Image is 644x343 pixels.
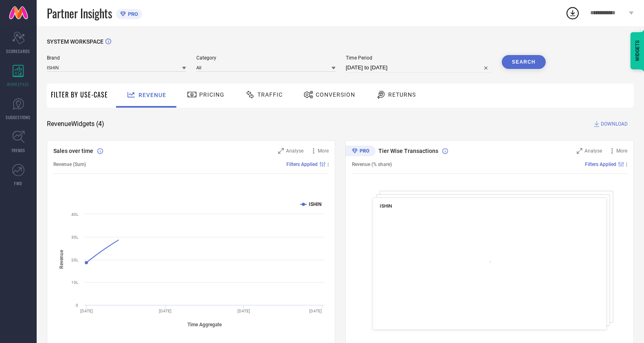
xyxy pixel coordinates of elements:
span: WORKSPACE [7,81,30,87]
span: ISHIN [380,203,393,209]
svg: Zoom [577,148,582,154]
text: 10L [71,280,79,285]
span: Sales over time [53,148,93,154]
span: Category [196,55,336,61]
span: SUGGESTIONS [6,114,31,120]
div: Open download list [565,6,580,20]
span: PRO [126,11,138,17]
span: Revenue Widgets ( 4 ) [47,120,104,128]
span: Analyse [286,148,303,154]
span: Filter By Use-Case [51,90,108,100]
span: Filters Applied [286,162,318,167]
span: More [616,148,627,154]
input: Select time period [346,63,492,73]
span: Time Period [346,55,492,61]
tspan: Time Aggregate [187,321,222,327]
text: 40L [71,212,79,217]
span: Analyse [585,148,602,154]
text: [DATE] [159,309,171,313]
span: More [318,148,329,154]
span: Revenue (% share) [352,162,392,167]
span: TRENDS [11,147,25,153]
span: Returns [388,91,416,98]
span: | [626,162,627,167]
svg: Zoom [278,148,284,154]
div: Premium [345,146,376,158]
span: Pricing [199,91,224,98]
text: 20L [71,258,79,262]
text: ISHIN [309,201,321,207]
span: Tier Wise Transactions [378,148,438,154]
span: SCORECARDS [7,48,31,54]
span: SYSTEM WORKSPACE [47,38,103,45]
text: [DATE] [237,309,250,313]
text: 0 [76,303,78,308]
span: Revenue (Sum) [53,162,86,167]
span: Partner Insights [47,5,112,22]
text: [DATE] [80,309,93,313]
span: Brand [47,55,186,61]
span: Filters Applied [585,162,616,167]
span: FWD [15,180,22,186]
text: 30L [71,235,79,239]
span: Traffic [257,91,283,98]
tspan: Revenue [59,250,64,269]
span: Revenue [138,92,166,98]
span: | [327,162,329,167]
span: Conversion [316,91,355,98]
button: Search [502,55,546,69]
text: [DATE] [309,309,322,313]
span: DOWNLOAD [601,120,628,128]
